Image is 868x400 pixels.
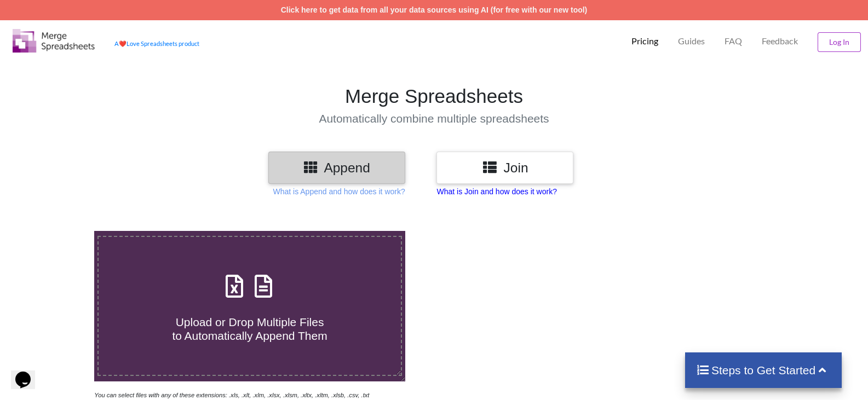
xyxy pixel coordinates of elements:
[678,36,705,47] p: Guides
[277,160,397,176] h3: Append
[762,37,798,45] span: Feedback
[281,5,588,14] a: Click here to get data from all your data sources using AI (for free with our new tool)
[818,32,861,52] button: Log In
[119,40,127,47] span: heart
[172,316,327,342] span: Upload or Drop Multiple Files to Automatically Append Them
[11,356,46,389] iframe: chat widget
[436,186,556,197] p: What is Join and how does it work?
[445,160,565,176] h3: Join
[696,363,831,377] h4: Steps to Get Started
[13,29,95,53] img: Logo.png
[94,392,369,398] i: You can select files with any of these extensions: .xls, .xlt, .xlm, .xlsx, .xlsm, .xltx, .xltm, ...
[114,40,199,47] a: AheartLove Spreadsheets product
[273,186,405,197] p: What is Append and how does it work?
[631,36,658,47] p: Pricing
[725,36,742,47] p: FAQ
